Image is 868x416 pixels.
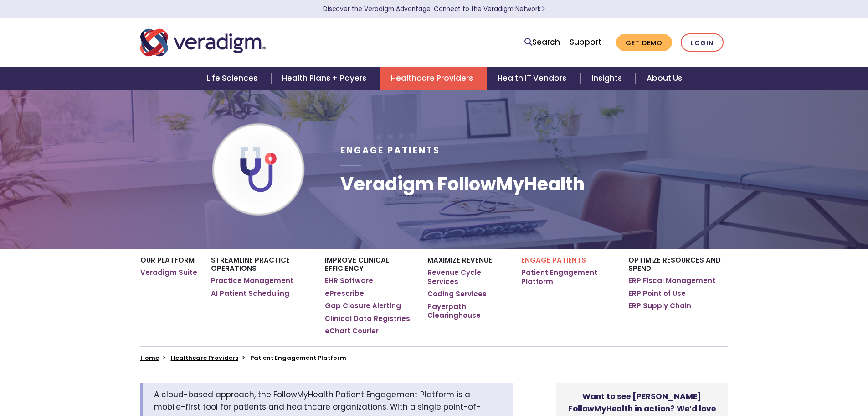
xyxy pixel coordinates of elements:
a: ERP Supply Chain [628,301,691,311]
a: ePrescribe [325,289,364,298]
a: Coding Services [427,290,487,299]
a: Discover the Veradigm Advantage: Connect to the Veradigm NetworkLearn More [323,5,545,13]
a: ERP Point of Use [628,289,686,298]
a: Support [570,37,601,47]
a: Payerpath Clearinghouse [427,302,507,320]
a: Revenue Cycle Services [427,268,507,286]
a: ERP Fiscal Management [628,276,715,285]
a: EHR Software [325,276,373,285]
a: Gap Closure Alerting [325,301,401,311]
a: Login [681,33,724,52]
img: Veradigm logo [140,27,266,58]
span: Learn More [541,5,545,13]
a: Patient Engagement Platform [521,268,615,286]
a: eChart Courier [325,326,379,336]
a: About Us [636,67,693,90]
a: Practice Management [211,276,293,285]
a: Healthcare Providers [380,67,487,90]
a: Home [140,353,159,362]
a: Health IT Vendors [487,67,580,90]
a: Insights [580,67,636,90]
a: Health Plans + Payers [271,67,380,90]
h1: Veradigm FollowMyHealth [340,173,585,195]
a: Veradigm Suite [140,268,197,277]
a: Life Sciences [195,67,271,90]
a: AI Patient Scheduling [211,289,289,298]
a: Search [524,36,560,48]
a: Clinical Data Registries [325,314,410,323]
a: Get Demo [616,34,672,52]
span: Engage Patients [340,144,440,157]
a: Healthcare Providers [171,353,238,362]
